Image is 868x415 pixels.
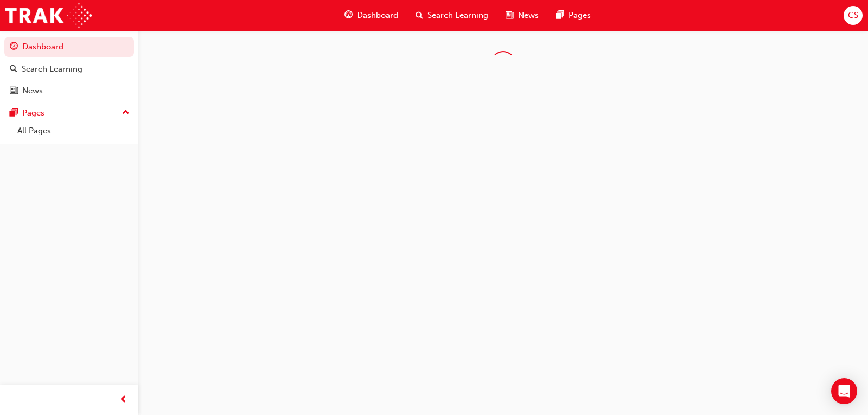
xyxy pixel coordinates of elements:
button: DashboardSearch LearningNews [4,35,134,103]
div: Open Intercom Messenger [831,378,857,404]
span: news-icon [10,86,18,96]
a: pages-iconPages [547,4,599,27]
span: search-icon [416,9,423,22]
span: search-icon [10,65,17,74]
button: Pages [4,103,134,123]
span: pages-icon [556,9,564,22]
span: guage-icon [10,42,18,52]
a: All Pages [13,123,134,139]
span: news-icon [506,9,514,22]
a: search-iconSearch Learning [407,4,497,27]
div: News [22,85,43,97]
span: Pages [569,9,591,22]
div: Search Learning [22,63,82,75]
span: Search Learning [427,9,488,22]
span: guage-icon [344,9,353,22]
a: News [4,81,134,101]
a: guage-iconDashboard [336,4,407,27]
img: Trak [5,3,92,28]
a: Dashboard [4,37,134,57]
a: news-iconNews [497,4,547,27]
span: Dashboard [357,9,398,22]
span: pages-icon [10,108,18,118]
div: Pages [22,107,44,119]
span: up-icon [122,106,130,120]
a: Search Learning [4,59,134,79]
button: CS [844,6,863,25]
span: News [518,9,539,22]
span: CS [848,9,858,22]
span: prev-icon [119,393,127,407]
